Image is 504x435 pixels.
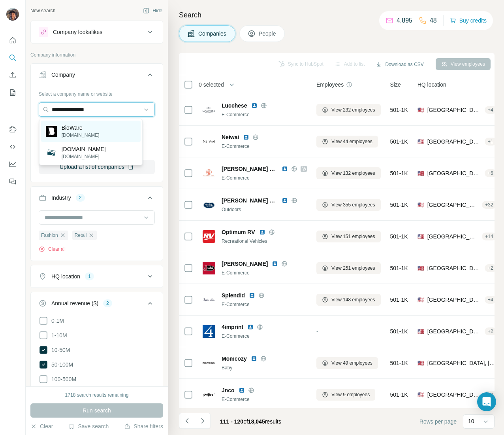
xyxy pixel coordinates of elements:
img: LinkedIn logo [251,356,257,362]
div: + 4 [485,296,496,303]
span: View 232 employees [331,106,375,113]
img: LinkedIn logo [239,387,245,393]
span: [PERSON_NAME] Sports [222,197,278,204]
button: Share filters [124,422,163,430]
button: Use Surfe API [6,140,19,154]
div: + 32 [482,201,496,208]
div: E-Commerce [222,174,307,182]
span: [GEOGRAPHIC_DATA], [US_STATE] [427,169,481,177]
span: HQ location [417,81,446,89]
button: Save search [68,422,109,430]
img: LinkedIn logo [249,292,255,299]
span: [GEOGRAPHIC_DATA], [US_STATE] [427,201,479,209]
button: Use Surfe on LinkedIn [6,122,19,136]
span: Splendid [222,291,245,299]
span: 🇺🇸 [417,327,424,335]
span: Rows per page [419,418,457,426]
div: Open Intercom Messenger [477,392,496,411]
span: 🇺🇸 [417,296,424,304]
button: Company lookalikes [31,23,163,42]
img: BioWare [46,126,57,137]
p: BioWare [62,124,100,132]
img: Logo of Christy Sports [203,199,215,211]
button: Download as CSV [370,59,429,70]
div: + 14 [482,233,496,240]
img: LinkedIn logo [243,134,249,140]
span: 501-1K [390,391,408,399]
button: View 232 employees [316,104,381,116]
button: Clear [30,422,53,430]
div: Annual revenue ($) [51,299,98,307]
div: + 2 [485,328,496,335]
p: 48 [430,16,437,25]
div: 2 [103,300,112,307]
button: Quick start [6,33,19,47]
div: 1718 search results remaining [65,391,129,399]
div: E-Commerce [222,301,307,308]
span: 501-1K [390,233,408,240]
span: of [243,418,248,425]
button: Enrich CSV [6,68,19,82]
img: Logo of Neiwai [203,140,215,143]
button: Navigate to previous page [179,413,195,429]
span: [GEOGRAPHIC_DATA], [US_STATE] [427,359,496,367]
span: 4imprint [222,323,243,331]
span: [GEOGRAPHIC_DATA], [US_STATE] [427,264,481,272]
span: 501-1K [390,201,408,209]
img: LinkedIn logo [259,229,265,235]
img: Logo of Jnco [203,393,215,397]
p: 4,895 [397,16,412,25]
img: LinkedIn logo [282,166,288,172]
button: Dashboard [6,157,19,171]
span: 0 selected [199,81,224,89]
button: View 49 employees [316,357,378,369]
span: 🇺🇸 [417,169,424,177]
span: View 132 employees [331,170,375,177]
span: 🇺🇸 [417,233,424,240]
span: 🇺🇸 [417,106,424,114]
span: 10-50M [48,346,70,354]
img: bioware.com.br [46,147,57,158]
div: + 6 [485,170,496,177]
span: [GEOGRAPHIC_DATA], [US_STATE] [427,233,479,240]
span: results [220,418,281,425]
div: Company lookalikes [53,28,102,36]
button: Upload a list of companies [39,160,155,174]
img: Logo of Splendid [203,293,215,306]
p: [DOMAIN_NAME] [62,132,100,139]
div: + 3 [485,391,496,398]
span: [PERSON_NAME] [222,260,268,268]
p: Company information [30,51,163,59]
div: Baby [222,364,307,371]
button: HQ location1 [31,267,163,286]
button: View 151 employees [316,231,381,242]
div: + 1 [485,138,496,145]
span: 🇺🇸 [417,138,424,146]
span: [GEOGRAPHIC_DATA], [US_STATE] [427,296,481,304]
span: 100-500M [48,375,76,383]
img: LinkedIn logo [282,197,288,204]
div: Outdoors [222,206,307,213]
h4: Search [179,9,495,21]
span: Neiwai [222,133,239,141]
span: 50-100M [48,361,73,369]
span: 501-1K [390,106,408,114]
div: + 2 [485,265,496,272]
span: [GEOGRAPHIC_DATA], [US_STATE] [427,391,481,399]
span: 🇺🇸 [417,359,424,367]
img: LinkedIn logo [272,261,278,267]
button: View 9 employees [316,389,375,401]
div: E-Commerce [222,269,307,276]
span: 0-1M [48,317,64,325]
div: Company [51,71,75,79]
button: Industry2 [31,188,163,210]
span: 🇺🇸 [417,201,424,209]
img: Logo of Gabriel & Co. [203,167,215,180]
span: 18,045 [248,418,265,425]
span: 501-1K [390,169,408,177]
span: [GEOGRAPHIC_DATA], [US_STATE] [427,106,481,114]
img: Logo of Optimum RV [203,230,215,243]
span: View 151 employees [331,233,375,240]
span: View 9 employees [331,391,370,398]
span: View 355 employees [331,201,375,208]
